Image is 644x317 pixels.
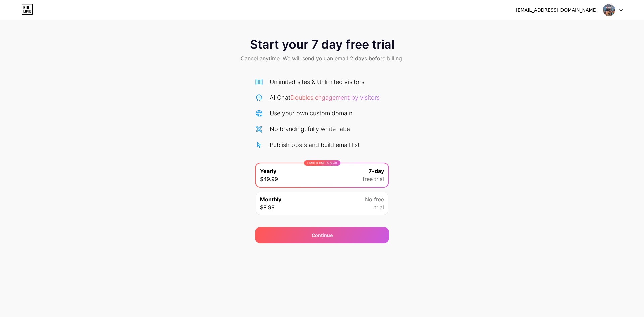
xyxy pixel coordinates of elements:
[270,77,364,86] div: Unlimited sites & Unlimited visitors
[516,7,598,14] div: [EMAIL_ADDRESS][DOMAIN_NAME]
[290,94,380,101] span: Doubles engagement by visitors
[270,140,360,149] div: Publish posts and build email list
[374,203,384,211] span: trial
[260,167,276,175] span: Yearly
[250,38,394,51] span: Start your 7 day free trial
[365,195,384,203] span: No free
[260,203,275,211] span: $8.99
[270,93,380,102] div: AI Chat
[312,232,333,239] div: Continue
[260,195,281,203] span: Monthly
[240,54,404,62] span: Cancel anytime. We will send you an email 2 days before billing.
[270,124,352,134] div: No branding, fully white-label
[304,160,340,166] div: LIMITED TIME : 50% off
[260,175,278,183] span: $49.99
[603,4,615,16] img: wirda elsa
[369,167,384,175] span: 7-day
[363,175,384,183] span: free trial
[270,109,352,118] div: Use your own custom domain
